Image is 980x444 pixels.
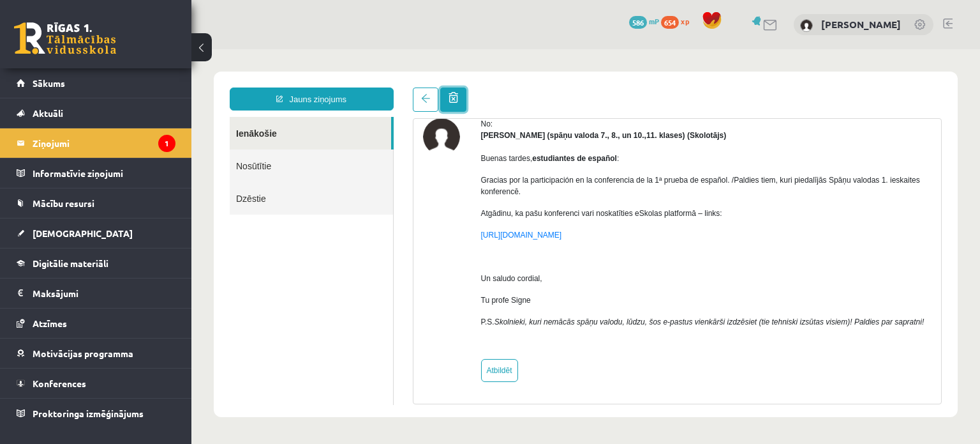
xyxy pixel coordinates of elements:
[290,126,543,135] span: Gracias por la participación en la conferencia de la 1ª prueba de español. /
[290,69,741,80] div: No:
[33,318,67,329] span: Atzīmes
[17,249,175,278] a: Digitālie materiāli
[33,279,175,308] legend: Maksājumi
[33,378,86,389] span: Konferences
[33,128,175,158] legend: Ziņojumi
[290,310,327,333] a: Atbildēt
[800,19,813,32] img: Arnolds Mikuličs
[33,158,175,188] legend: Informatīvie ziņojumi
[17,399,175,428] a: Proktoringa izmēģinājums
[303,268,733,277] em: Skolnieki, kuri nemācās spāņu valodu, lūdzu, šos e-pastus vienkārši izdzēsiet (tie tehniski izsūt...
[290,247,339,256] span: Tu profe Signe
[33,348,133,359] span: Motivācijas programma
[290,268,733,277] span: P.S.
[33,408,144,419] span: Proktoringa izmēģinājums
[290,105,428,114] span: Buenas tardes, :
[661,16,679,29] span: 654
[158,135,175,152] i: 1
[290,160,531,169] span: Atgādinu, ka pašu konferenci vari noskatīties eSkolas platformā – links:
[17,128,175,158] a: Ziņojumi1
[17,68,175,98] a: Sākums
[821,18,901,31] a: [PERSON_NAME]
[38,68,200,100] a: Ienākošie
[38,38,202,61] a: Jauns ziņojums
[649,16,659,26] span: mP
[290,225,351,234] span: Un saludo cordial,
[38,133,202,165] a: Dzēstie
[33,107,63,119] span: Aktuāli
[33,197,94,209] span: Mācību resursi
[33,227,133,239] span: [DEMOGRAPHIC_DATA]
[629,16,647,29] span: 586
[17,369,175,398] a: Konferences
[33,257,108,269] span: Digitālie materiāli
[681,16,689,26] span: xp
[629,16,659,26] a: 586 mP
[17,309,175,338] a: Atzīmes
[341,105,426,114] strong: estudiantes de español
[17,279,175,308] a: Maksājumi
[17,339,175,368] a: Motivācijas programma
[290,82,535,91] strong: [PERSON_NAME] (spāņu valoda 7., 8., un 10.,11. klases) (Skolotājs)
[33,77,65,89] span: Sākums
[661,16,695,26] a: 654 xp
[38,100,202,133] a: Nosūtītie
[290,181,371,190] a: [URL][DOMAIN_NAME]
[14,22,116,54] a: Rīgas 1. Tālmācības vidusskola
[17,98,175,128] a: Aktuāli
[17,188,175,218] a: Mācību resursi
[232,69,269,106] img: Signe Sirmā (spāņu valoda 7., 8., un 10.,11. klases)
[17,218,175,248] a: [DEMOGRAPHIC_DATA]
[17,158,175,188] a: Informatīvie ziņojumi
